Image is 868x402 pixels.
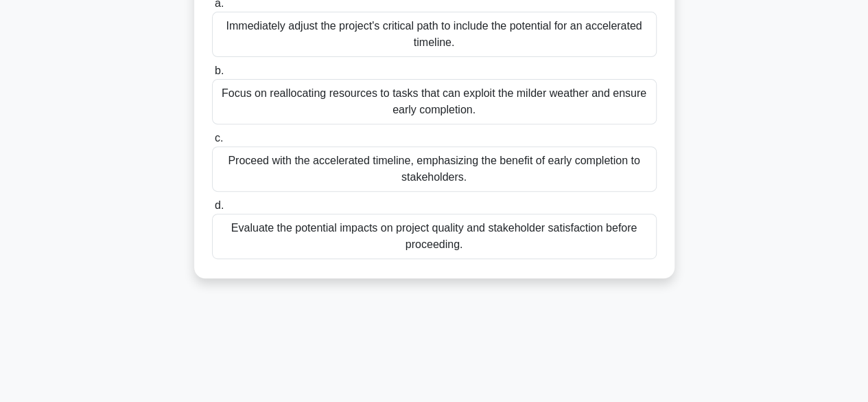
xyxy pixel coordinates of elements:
[212,12,657,57] div: Immediately adjust the project's critical path to include the potential for an accelerated timeline.
[212,79,657,124] div: Focus on reallocating resources to tasks that can exploit the milder weather and ensure early com...
[215,132,223,144] span: c.
[212,214,657,259] div: Evaluate the potential impacts on project quality and stakeholder satisfaction before proceeding.
[215,65,224,76] span: b.
[215,199,224,211] span: d.
[212,146,657,192] div: Proceed with the accelerated timeline, emphasizing the benefit of early completion to stakeholders.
